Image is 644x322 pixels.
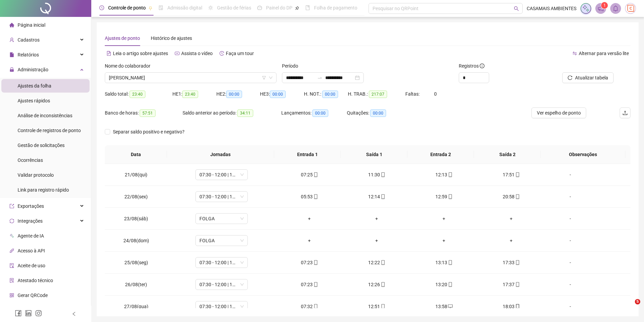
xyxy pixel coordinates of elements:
span: Faltas: [405,91,421,97]
span: sun [208,5,213,10]
span: 07:30 - 12:00 | 13:12 - 17:30 [199,279,244,290]
th: Entrada 1 [274,145,341,164]
th: Jornadas [167,145,274,164]
span: 5 [635,299,640,304]
img: sparkle-icon.fc2bf0ac1784a2077858766a79e2daf3.svg [582,5,590,12]
div: Saldo anterior ao período: [183,109,281,117]
span: Leia o artigo sobre ajustes [113,51,168,56]
div: - [550,215,590,222]
div: 12:59 [416,193,472,200]
div: 07:23 [281,281,338,288]
span: sync [9,219,14,223]
span: Administração [18,67,48,72]
span: mobile [313,304,318,309]
span: mobile [447,260,453,265]
div: H. TRAB.: [348,90,405,98]
span: to [317,75,323,80]
th: Saída 2 [474,145,541,164]
span: 07:30 - 12:00 | 13:12 - 17:30 [199,301,244,312]
span: Faça um tour [226,51,254,56]
span: CASAMAIS AMBIENTES [527,5,576,12]
span: facebook [15,310,22,317]
div: 18:03 [483,303,540,310]
span: audit [9,263,14,268]
span: Separar saldo positivo e negativo? [110,128,187,135]
div: + [416,215,472,222]
div: - [550,171,590,178]
span: 21/08(qui) [125,172,147,177]
div: 13:13 [416,259,472,266]
span: qrcode [9,293,14,298]
span: mobile [515,282,520,287]
span: FOLGA [199,214,244,224]
span: book [305,5,310,10]
span: Gestão de solicitações [18,143,65,148]
span: mobile [447,194,453,199]
label: Período [282,62,303,70]
img: 65236 [625,3,636,14]
span: 07:30 - 12:00 | 13:12 - 17:30 [199,192,244,202]
span: info-circle [480,64,484,68]
div: Lançamentos: [281,109,347,117]
span: Painel do DP [266,5,292,10]
span: mobile [380,304,385,309]
div: 13:20 [416,281,472,288]
div: 12:26 [349,281,405,288]
div: + [483,215,540,222]
span: Atualizar tabela [575,74,608,81]
div: 12:51 [349,303,405,310]
span: swap-right [317,75,323,80]
div: 05:53 [281,193,338,200]
span: Controle de ponto [108,5,146,10]
th: Data [105,145,167,164]
span: dashboard [257,5,262,10]
span: 07:30 - 12:00 | 13:12 - 17:30 [199,170,244,180]
span: mobile [447,172,453,177]
span: Validar protocolo [18,172,54,178]
span: 00:00 [270,91,286,98]
div: 07:23 [281,259,338,266]
span: 00:00 [312,109,328,117]
div: + [483,237,540,244]
span: instagram [35,310,42,317]
span: Folha de pagamento [314,5,357,10]
span: 00:00 [322,91,338,98]
span: 1 [603,3,606,8]
span: filter [262,76,266,80]
div: Banco de horas: [105,109,183,117]
span: Relatórios [18,52,39,57]
span: user-add [9,38,14,42]
span: Assista o vídeo [181,51,213,56]
span: lock [9,67,14,72]
div: Quitações: [347,109,412,117]
span: desktop [447,304,453,309]
span: Análise de inconsistências [18,113,72,118]
span: mobile [380,172,385,177]
th: Observações [541,145,625,164]
span: Página inicial [18,22,45,28]
span: Observações [546,151,620,158]
span: mobile [313,194,318,199]
div: HE 2: [216,90,260,98]
span: Integrações [18,218,43,224]
span: linkedin [25,310,32,317]
span: Atestado técnico [18,278,53,283]
span: mobile [313,172,318,177]
div: Saldo total: [105,90,172,98]
span: Ajustes de ponto [105,35,140,41]
div: 12:22 [349,259,405,266]
div: HE 1: [172,90,216,98]
span: Agente de IA [18,233,44,239]
span: home [9,23,14,27]
button: Ver espelho de ponto [531,107,586,118]
div: + [349,215,405,222]
span: export [9,204,14,208]
span: notification [598,5,604,11]
div: 12:14 [349,193,405,200]
span: 07:30 - 12:00 | 13:12 - 17:30 [199,257,244,268]
span: file [9,52,14,57]
div: 07:25 [281,171,338,178]
div: 17:33 [483,259,540,266]
div: + [281,237,338,244]
span: Link para registro rápido [18,187,69,193]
